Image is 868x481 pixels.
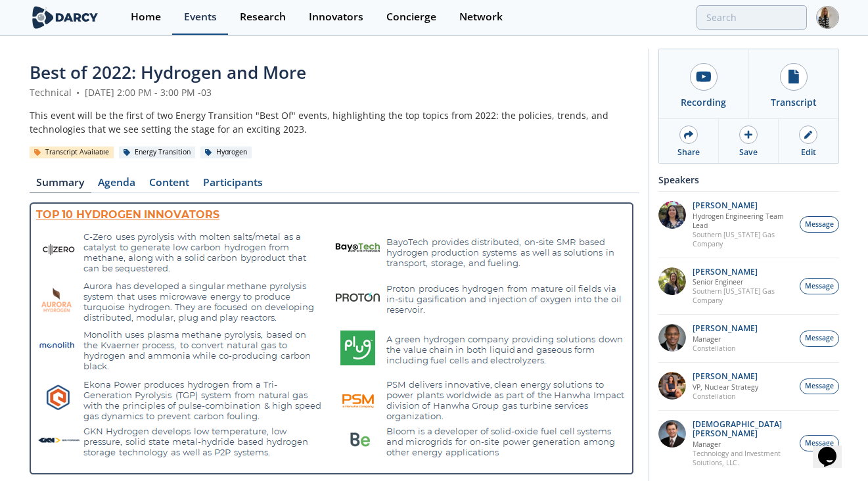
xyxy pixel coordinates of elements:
[693,344,758,353] p: Constellation
[200,147,252,158] div: Hydrogen
[30,60,306,84] span: Best of 2022: Hydrogen and More
[816,6,839,29] img: Profile
[184,12,217,22] div: Events
[693,392,758,401] p: Constellation
[30,108,639,136] div: This event will be the first of two Energy Transition "Best Of" events, highlighting the top topi...
[800,435,839,451] button: Message
[659,49,749,118] a: Recording
[739,147,758,158] div: Save
[805,438,834,449] span: Message
[196,177,270,193] a: Participants
[658,372,686,400] img: rI6EyuTnSqrZsEPYIALA
[693,324,758,333] p: [PERSON_NAME]
[801,147,816,158] div: Edit
[386,12,436,22] div: Concierge
[693,372,758,381] p: [PERSON_NAME]
[697,5,807,30] input: Advanced Search
[800,378,839,395] button: Message
[800,278,839,294] button: Message
[309,12,363,22] div: Innovators
[800,331,839,347] button: Message
[658,324,686,352] img: YkGFfnKYT4erdBnyv6Z0
[693,449,792,467] p: Technology and Investment Solutions, LLC.
[693,420,792,438] p: [DEMOGRAPHIC_DATA][PERSON_NAME]
[693,334,758,344] p: Manager
[119,147,196,158] div: Energy Transition
[658,267,686,295] img: TpBhW5UTB2PTOQ22Obnq
[693,440,792,449] p: Manager
[681,95,726,109] div: Recording
[805,219,834,230] span: Message
[658,420,686,447] img: fC0wGcvRaiDHe8mhrJdr
[805,381,834,392] span: Message
[30,85,639,99] div: Technical [DATE] 2:00 PM - 3:00 PM -03
[74,86,82,99] span: •
[693,267,792,277] p: [PERSON_NAME]
[800,216,839,233] button: Message
[30,202,633,474] img: Image
[748,49,838,118] a: Transcript
[693,201,792,210] p: [PERSON_NAME]
[693,212,792,230] p: Hydrogen Engineering Team Lead
[779,119,838,163] a: Edit
[143,177,196,193] a: Content
[30,177,91,193] a: Summary
[693,230,792,248] p: Southern [US_STATE] Gas Company
[771,95,817,109] div: Transcript
[91,177,143,193] a: Agenda
[30,147,114,158] div: Transcript Available
[693,382,758,392] p: VP, Nuclear Strategy
[240,12,286,22] div: Research
[693,286,792,305] p: Southern [US_STATE] Gas Company
[805,333,834,344] span: Message
[813,428,855,468] iframe: chat widget
[30,6,101,29] img: logo-wide.svg
[658,168,839,191] div: Speakers
[131,12,161,22] div: Home
[677,147,700,158] div: Share
[658,201,686,229] img: 0awEz0XQoegE2SToIpMp
[805,281,834,292] span: Message
[693,277,792,286] p: Senior Engineer
[459,12,503,22] div: Network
